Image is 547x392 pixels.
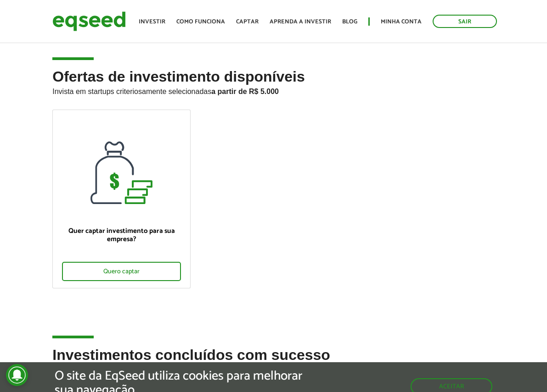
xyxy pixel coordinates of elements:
[176,19,225,25] a: Como funciona
[52,347,495,377] h2: Investimentos concluídos com sucesso
[381,19,422,25] a: Minha conta
[62,262,181,281] div: Quero captar
[139,19,165,25] a: Investir
[52,110,191,288] a: Quer captar investimento para sua empresa? Quero captar
[62,227,181,243] p: Quer captar investimento para sua empresa?
[270,19,331,25] a: Aprenda a investir
[52,85,495,96] p: Invista em startups criteriosamente selecionadas
[52,69,495,110] h2: Ofertas de investimento disponíveis
[236,19,259,25] a: Captar
[52,9,126,33] img: EqSeed
[342,19,357,25] a: Blog
[211,88,279,95] strong: a partir de R$ 5.000
[433,15,497,28] a: Sair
